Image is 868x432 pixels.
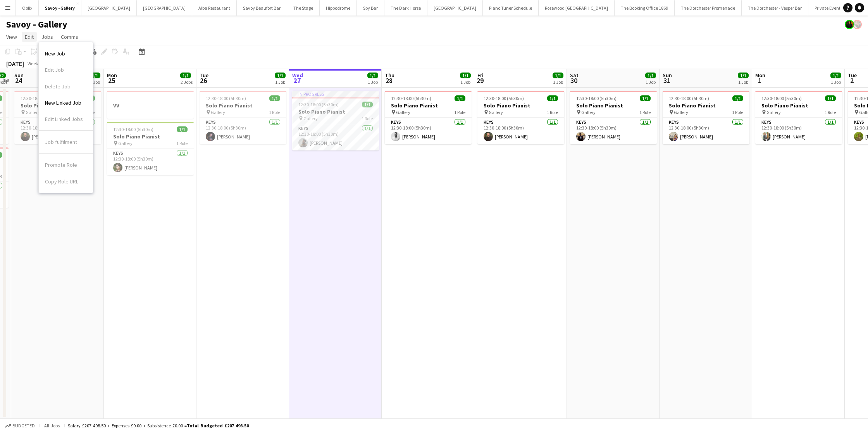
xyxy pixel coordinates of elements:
[81,0,137,16] button: [GEOGRAPHIC_DATA]
[754,76,765,85] span: 1
[615,0,675,16] button: The Booking Office 1869
[385,102,472,109] h3: Solo Piano Pianist
[553,73,563,78] span: 1/1
[755,91,842,144] app-job-card: 12:30-18:00 (5h30m)1/1Solo Piano Pianist Gallery1 RoleKeys1/112:30-18:00 (5h30m)[PERSON_NAME]
[176,140,188,146] span: 1 Role
[385,91,472,144] app-job-card: 12:30-18:00 (5h30m)1/1Solo Piano Pianist Gallery1 RoleKeys1/112:30-18:00 (5h30m)[PERSON_NAME]
[570,91,657,144] div: 12:30-18:00 (5h30m)1/1Solo Piano Pianist Gallery1 RoleKeys1/112:30-18:00 (5h30m)[PERSON_NAME]
[187,423,249,429] span: Total Budgeted £207 498.50
[553,79,563,85] div: 1 Job
[732,95,743,101] span: 1/1
[460,73,471,78] span: 1/1
[320,0,357,16] button: Hippodrome
[384,76,394,85] span: 28
[639,109,651,115] span: 1 Role
[90,79,100,85] div: 1 Job
[761,95,802,101] span: 12:30-18:00 (5h30m)
[547,95,558,101] span: 1/1
[269,109,280,115] span: 1 Role
[298,102,339,107] span: 12:30-18:00 (5h30m)
[455,95,465,101] span: 1/1
[362,116,373,121] span: 1 Role
[106,76,117,85] span: 25
[107,122,194,175] div: 12:30-18:00 (5h30m)1/1Solo Piano Pianist Gallery1 RoleKeys1/112:30-18:00 (5h30m)[PERSON_NAME]
[181,79,193,85] div: 2 Jobs
[39,95,93,111] a: New Linked Job
[845,20,854,29] app-user-avatar: Celine Amara
[569,76,579,85] span: 30
[22,32,37,42] a: Edit
[38,32,56,42] a: Jobs
[663,118,749,144] app-card-role: Keys1/112:30-18:00 (5h30m)[PERSON_NAME]
[192,0,237,16] button: Alba Restaurant
[669,95,709,101] span: 12:30-18:00 (5h30m)
[581,109,596,115] span: Gallery
[39,0,81,16] button: Savoy - Gallery
[107,72,117,79] span: Mon
[39,45,93,62] a: New Job
[200,72,208,79] span: Tue
[766,109,781,115] span: Gallery
[460,79,470,85] div: 1 Job
[570,72,579,79] span: Sat
[477,118,564,144] app-card-role: Keys1/112:30-18:00 (5h30m)[PERSON_NAME]
[384,0,427,16] button: The Dark Horse
[292,91,379,97] div: In progress
[113,126,153,132] span: 12:30-18:00 (5h30m)
[14,91,101,144] app-job-card: 12:30-18:00 (5h30m)1/1Solo Piano Pianist Gallery1 RoleKeys1/112:30-18:00 (5h30m)[PERSON_NAME]
[14,102,101,109] h3: Solo Piano Pianist
[26,60,45,66] span: Week 34
[13,76,24,85] span: 24
[58,32,81,42] a: Comms
[275,79,285,85] div: 1 Job
[477,102,564,109] h3: Solo Piano Pianist
[576,95,617,101] span: 12:30-18:00 (5h30m)
[742,0,808,16] button: The Dorchester - Vesper Bar
[570,118,657,144] app-card-role: Keys1/112:30-18:00 (5h30m)[PERSON_NAME]
[107,91,194,119] app-job-card: VV
[61,33,78,40] span: Comms
[12,423,35,429] span: Budgeted
[547,109,558,115] span: 1 Role
[200,91,286,144] app-job-card: 12:30-18:00 (5h30m)1/1Solo Piano Pianist Gallery1 RoleKeys1/112:30-18:00 (5h30m)[PERSON_NAME]
[269,95,280,101] span: 1/1
[41,33,53,40] span: Jobs
[385,72,394,79] span: Thu
[385,118,472,144] app-card-role: Keys1/112:30-18:00 (5h30m)[PERSON_NAME]
[674,109,688,115] span: Gallery
[640,95,651,101] span: 1/1
[4,422,36,430] button: Budgeted
[570,102,657,109] h3: Solo Piano Pianist
[477,91,564,144] app-job-card: 12:30-18:00 (5h30m)1/1Solo Piano Pianist Gallery1 RoleKeys1/112:30-18:00 (5h30m)[PERSON_NAME]
[14,118,101,144] app-card-role: Keys1/112:30-18:00 (5h30m)[PERSON_NAME]
[118,140,133,146] span: Gallery
[825,109,836,115] span: 1 Role
[177,126,188,132] span: 1/1
[391,95,431,101] span: 12:30-18:00 (5h30m)
[732,109,743,115] span: 1 Role
[6,33,17,40] span: View
[755,118,842,144] app-card-role: Keys1/112:30-18:00 (5h30m)[PERSON_NAME]
[237,0,287,16] button: Savoy Beaufort Bar
[484,95,524,101] span: 12:30-18:00 (5h30m)
[848,72,857,79] span: Tue
[292,108,379,115] h3: Solo Piano Pianist
[661,76,672,85] span: 31
[663,102,749,109] h3: Solo Piano Pianist
[755,72,765,79] span: Mon
[68,423,249,429] div: Salary £207 498.50 + Expenses £0.00 + Subsistence £0.00 =
[831,79,841,85] div: 1 Job
[539,0,615,16] button: Rosewood [GEOGRAPHIC_DATA]
[368,79,378,85] div: 1 Job
[206,95,246,101] span: 12:30-18:00 (5h30m)
[646,79,656,85] div: 1 Job
[287,0,320,16] button: The Stage
[738,73,749,78] span: 1/1
[45,50,65,57] span: New Job
[808,0,849,16] button: Private Events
